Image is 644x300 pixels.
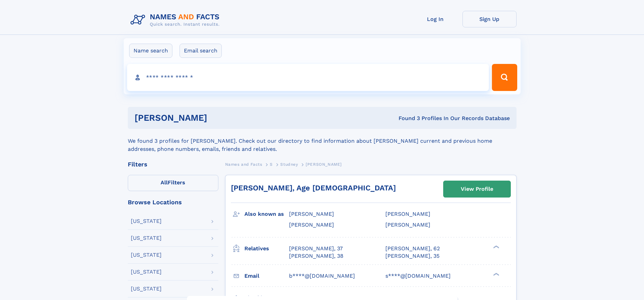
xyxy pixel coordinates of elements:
a: [PERSON_NAME], Age [DEMOGRAPHIC_DATA] [231,184,396,192]
label: Email search [180,44,222,58]
div: [US_STATE] [131,269,162,275]
a: View Profile [444,181,510,197]
a: Studney [280,160,298,168]
div: Filters [128,161,218,167]
div: Found 3 Profiles In Our Records Database [303,115,510,122]
a: [PERSON_NAME], 37 [289,245,343,252]
a: Sign Up [462,11,517,27]
input: search input [127,64,489,91]
h1: [PERSON_NAME] [135,114,303,122]
div: ❯ [492,245,500,249]
label: Filters [128,175,218,191]
a: Log In [408,11,462,27]
div: We found 3 profiles for [PERSON_NAME]. Check out our directory to find information about [PERSON_... [128,129,517,153]
div: [US_STATE] [131,252,162,258]
span: [PERSON_NAME] [385,211,430,217]
label: Name search [129,44,172,58]
span: All [161,179,168,186]
div: [US_STATE] [131,286,162,292]
div: [US_STATE] [131,218,162,224]
div: ❯ [492,272,500,276]
a: Names and Facts [225,160,262,168]
img: Logo Names and Facts [128,11,225,29]
a: S [270,160,273,168]
h3: Email [244,270,289,282]
h3: Also known as [244,208,289,220]
div: Browse Locations [128,199,218,205]
span: [PERSON_NAME] [306,162,342,167]
a: [PERSON_NAME], 38 [289,252,343,260]
span: S [270,162,273,167]
h3: Relatives [244,243,289,254]
span: [PERSON_NAME] [289,222,334,228]
a: [PERSON_NAME], 62 [385,245,440,252]
span: [PERSON_NAME] [289,211,334,217]
button: Search Button [492,64,517,91]
div: [US_STATE] [131,235,162,241]
a: [PERSON_NAME], 35 [385,252,439,260]
span: [PERSON_NAME] [385,222,430,228]
span: Studney [280,162,298,167]
div: View Profile [461,181,493,197]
